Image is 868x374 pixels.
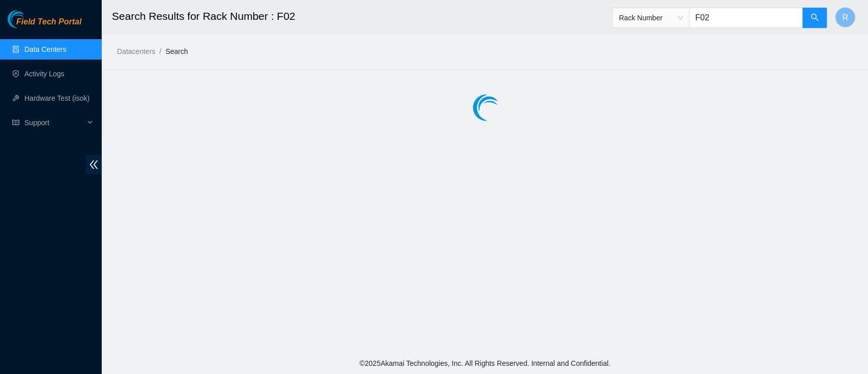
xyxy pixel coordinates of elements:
[165,47,188,55] a: Search
[24,45,66,53] a: Data Centers
[24,112,84,133] span: Support
[811,13,819,23] span: search
[86,155,102,174] span: double-left
[102,353,868,374] footer: © 2025 Akamai Technologies, Inc. All Rights Reserved. Internal and Confidential.
[8,10,51,28] img: Akamai Technologies
[835,7,855,27] button: R
[842,11,848,24] span: R
[12,119,19,126] span: read
[619,10,683,25] span: Rack Number
[689,8,803,28] input: Enter text here...
[16,17,81,27] span: Field Tech Portal
[24,70,65,78] a: Activity Logs
[24,94,89,102] a: Hardware Test (isok)
[8,18,81,32] a: Akamai TechnologiesField Tech Portal
[802,8,827,28] button: search
[117,47,155,55] a: Datacenters
[159,47,161,55] span: /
